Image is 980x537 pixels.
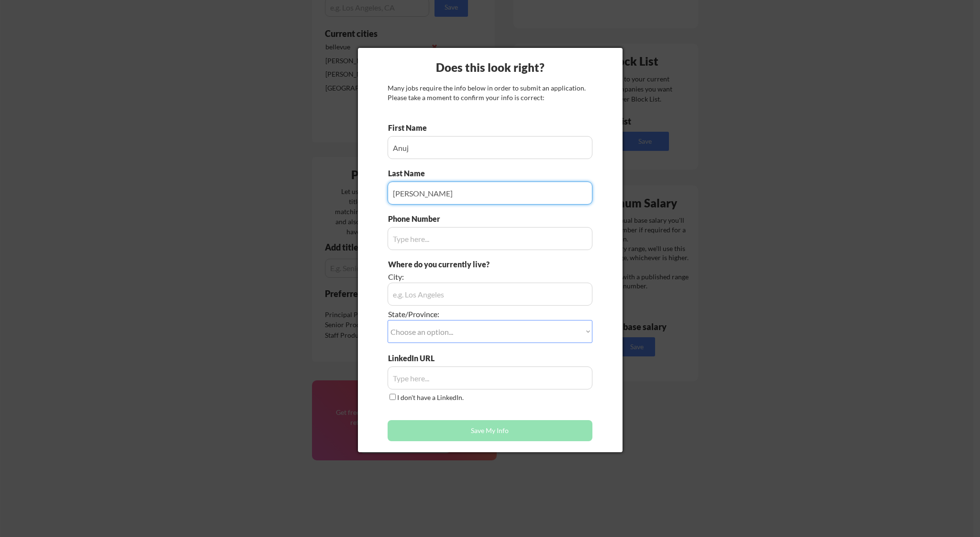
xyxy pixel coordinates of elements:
button: Save My Info [388,420,592,441]
input: e.g. Los Angeles [388,283,592,306]
div: Does this look right? [358,59,623,76]
div: Phone Number [388,214,445,224]
div: First Name [388,123,434,133]
input: Type here... [388,227,592,250]
div: LinkedIn URL [388,353,459,364]
div: Where do you currently live? [388,259,539,270]
div: Many jobs require the info below in order to submit an application. Please take a moment to confi... [388,83,592,102]
input: Type here... [388,182,592,205]
label: I don't have a LinkedIn. [397,393,464,401]
input: Type here... [388,366,592,389]
input: Type here... [388,136,592,159]
div: State/Province: [388,309,539,320]
div: City: [388,272,539,282]
div: Last Name [388,168,434,179]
